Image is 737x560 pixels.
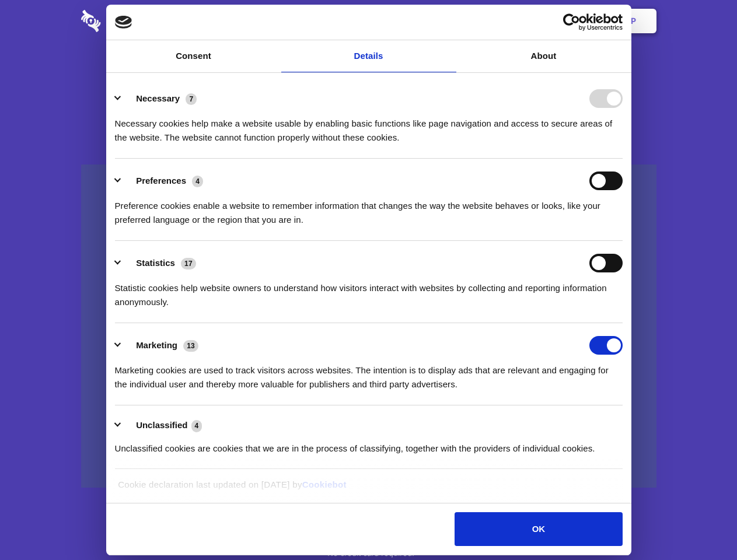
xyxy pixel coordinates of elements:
label: Marketing [136,340,177,350]
iframe: Drift Widget Chat Controller [679,502,723,546]
div: Necessary cookies help make a website usable by enabling basic functions like page navigation and... [115,108,623,145]
h1: Eliminate Slack Data Loss. [81,52,656,94]
button: Marketing (13) [115,336,206,355]
span: 17 [181,258,196,269]
button: Preferences (4) [115,171,211,190]
span: 4 [191,420,202,432]
a: Consent [106,40,281,72]
span: 4 [192,176,203,187]
img: logo-wordmark-white-trans-d4663122ce5f474addd5e946df7df03e33cb6a1c49d2221995e7729f52c070b2.svg [81,10,181,32]
div: Marketing cookies are used to track visitors across websites. The intention is to display ads tha... [115,355,623,391]
div: Statistic cookies help website owners to understand how visitors interact with websites by collec... [115,272,623,309]
a: Usercentrics Cookiebot - opens in a new window [521,13,623,31]
label: Preferences [136,176,186,185]
a: Cookiebot [302,480,347,489]
button: Necessary (7) [115,89,204,108]
a: About [456,40,631,72]
label: Statistics [136,258,175,268]
a: Wistia video thumbnail [81,164,656,488]
a: Details [281,40,456,72]
label: Necessary [136,93,180,103]
div: Preference cookies enable a website to remember information that changes the way the website beha... [115,190,623,227]
a: Contact [473,3,527,39]
span: 13 [183,340,198,352]
button: Unclassified (4) [115,418,209,433]
span: 7 [186,93,197,105]
div: Cookie declaration last updated on [DATE] by [109,478,628,501]
img: logo [115,16,132,29]
a: Login [529,3,580,39]
button: Statistics (17) [115,254,204,272]
button: OK [455,512,622,546]
h4: Auto-redaction of sensitive data, encrypted data sharing and self-destructing private chats. Shar... [81,106,656,145]
a: Pricing [343,3,393,39]
div: Unclassified cookies are cookies that we are in the process of classifying, together with the pro... [115,433,623,456]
